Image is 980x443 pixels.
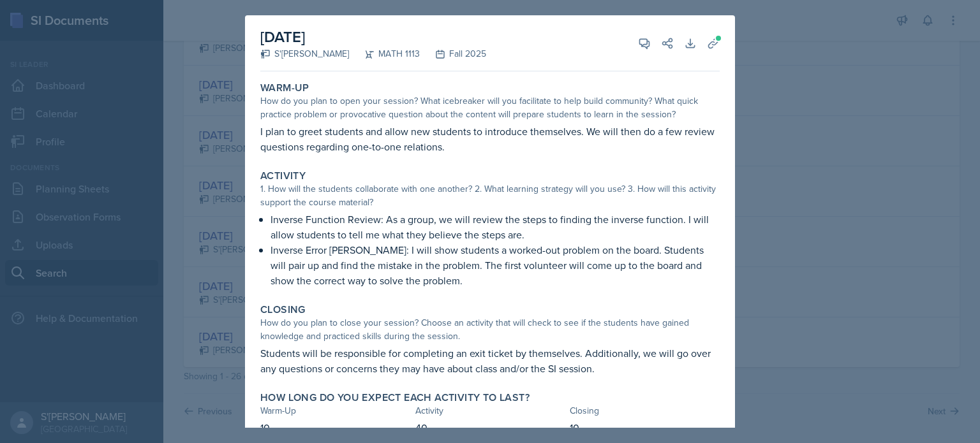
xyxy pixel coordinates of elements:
p: Inverse Function Review: As a group, we will review the steps to finding the inverse function. I ... [271,212,720,242]
div: How do you plan to close your session? Choose an activity that will check to see if the students ... [260,316,720,343]
label: Warm-Up [260,82,309,94]
label: How long do you expect each activity to last? [260,391,530,404]
div: S'[PERSON_NAME] [260,47,349,61]
p: I plan to greet students and allow new students to introduce themselves. We will then do a few re... [260,124,720,154]
div: 1. How will the students collaborate with one another? 2. What learning strategy will you use? 3.... [260,182,720,209]
p: Students will be responsible for completing an exit ticket by themselves. Additionally, we will g... [260,345,720,376]
p: 10 [260,420,410,435]
div: Closing [570,404,720,418]
p: 10 [570,420,720,435]
p: Inverse Error [PERSON_NAME]: I will show students a worked-out problem on the board. Students wil... [271,242,720,288]
div: Fall 2025 [420,47,486,61]
p: 40 [415,420,565,435]
div: Activity [415,404,565,418]
div: MATH 1113 [349,47,420,61]
div: Warm-Up [260,404,410,418]
label: Closing [260,303,306,316]
h2: [DATE] [260,25,486,48]
label: Activity [260,170,306,182]
div: How do you plan to open your session? What icebreaker will you facilitate to help build community... [260,94,720,121]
